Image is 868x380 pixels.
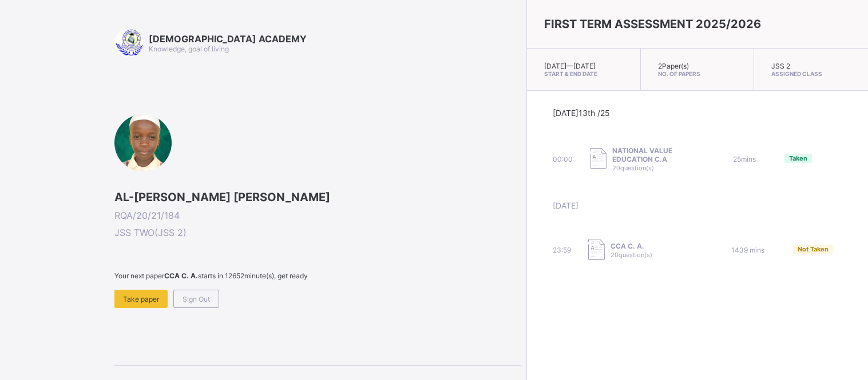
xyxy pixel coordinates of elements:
span: Sign Out [183,295,210,303]
span: Not Taken [798,245,829,253]
span: 25 mins [733,155,756,163]
img: take_paper.cd97e1aca70de81545fe8e300f84619e.svg [590,148,607,169]
span: Taken [789,154,807,162]
span: Knowledge, goal of living [149,45,229,53]
span: JSS 2 [771,62,790,70]
span: [DATE] 13th /25 [553,108,610,118]
span: [DATE] — [DATE] [544,62,596,70]
span: Take paper [123,295,159,303]
span: NATIONAL VALUE EDUCATION C.A [612,146,699,163]
span: 20 question(s) [612,164,654,172]
span: 20 question(s) [611,251,652,259]
span: No. of Papers [658,70,737,77]
span: CCA C. A. [611,242,652,250]
span: 23:59 [553,246,571,254]
span: 00:00 [553,155,573,163]
span: AL-[PERSON_NAME] [PERSON_NAME] [114,190,521,204]
span: 1439 mins [731,246,764,254]
span: Assigned Class [771,70,851,77]
span: [DATE] [553,201,578,210]
span: Your next paper starts in 12652 minute(s), get ready [114,271,521,280]
span: FIRST TERM ASSESSMENT 2025/2026 [544,17,761,31]
span: [DEMOGRAPHIC_DATA] ACADEMY [149,33,307,45]
span: RQA/20/21/184 [114,210,521,221]
span: 2 Paper(s) [658,62,689,70]
span: Start & End Date [544,70,623,77]
span: JSS TWO ( JSS 2 ) [114,227,521,238]
b: CCA C. A. [164,271,198,280]
img: take_paper.cd97e1aca70de81545fe8e300f84619e.svg [588,239,605,260]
